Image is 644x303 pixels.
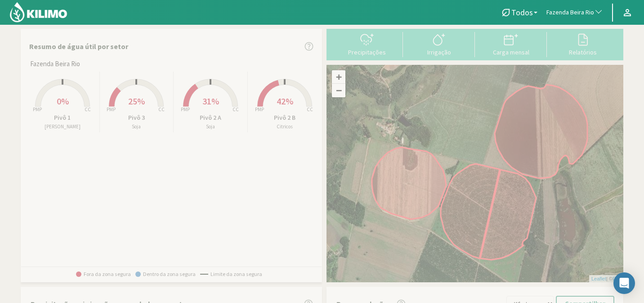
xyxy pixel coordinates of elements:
[550,49,616,55] div: Relatórios
[277,95,293,107] span: 42%
[406,49,472,55] div: Irrigação
[30,59,80,69] span: Fazenda Beira Rio
[511,8,533,17] span: Todos
[100,123,174,131] p: Soja
[200,271,262,277] span: Limite da zona segura
[181,106,190,113] tspan: PMP
[255,106,264,113] tspan: PMP
[248,113,322,122] p: Pivô 2 B
[33,106,42,113] tspan: PMP
[100,113,174,122] p: Pivô 3
[478,49,544,55] div: Carga mensal
[248,123,322,131] p: Citricos
[29,41,128,52] p: Resumo de água útil por setor
[174,123,247,131] p: Soja
[307,106,313,113] tspan: CC
[135,271,196,277] span: Dentro da zona segura
[591,276,606,281] a: Leaflet
[547,32,619,56] button: Relatórios
[26,123,99,131] p: [PERSON_NAME]
[233,106,239,113] tspan: CC
[331,32,403,56] button: Precipitações
[76,271,131,277] span: Fora da zona segura
[613,272,635,294] div: Open Intercom Messenger
[403,32,475,56] button: Irrigação
[332,70,345,84] a: Zoom in
[26,113,99,122] p: Pivô 1
[202,95,219,107] span: 31%
[589,275,623,283] div: | ©
[85,106,91,113] tspan: CC
[542,3,608,23] button: Fazenda Beira Rio
[107,106,116,113] tspan: PMP
[9,1,68,23] img: Kilimo
[174,113,247,122] p: Pivô 2 A
[546,8,594,17] span: Fazenda Beira Rio
[475,32,547,56] button: Carga mensal
[334,49,400,55] div: Precipitações
[57,95,69,107] span: 0%
[128,95,145,107] span: 25%
[332,84,345,97] a: Zoom out
[159,106,165,113] tspan: CC
[613,276,621,281] a: Esri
